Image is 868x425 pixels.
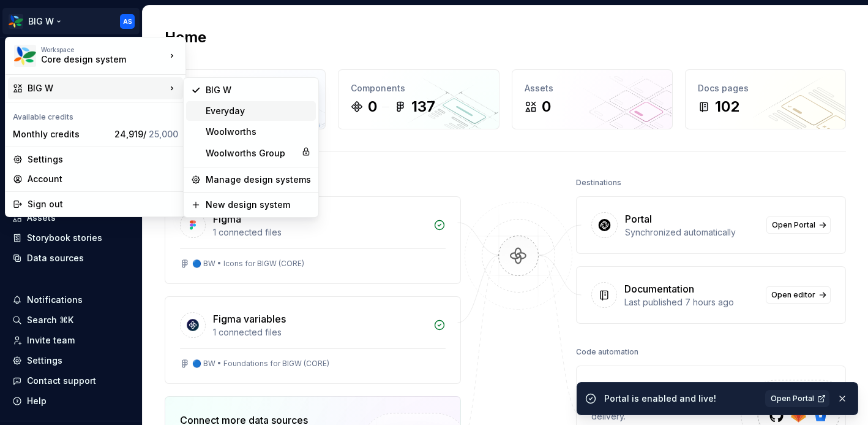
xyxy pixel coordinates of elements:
[13,128,110,140] div: Monthly credits
[604,392,758,405] div: Portal is enabled and live!
[28,153,178,166] div: Settings
[8,105,183,124] div: Available credits
[28,198,178,210] div: Sign out
[206,105,311,117] div: Everyday
[206,199,311,211] div: New design system
[41,46,166,53] div: Workspace
[206,147,296,159] div: Woolworths Group
[114,129,178,139] span: 24,919 /
[206,84,311,96] div: BIG W
[41,53,145,66] div: Core design system
[206,174,311,186] div: Manage design systems
[771,394,814,404] span: Open Portal
[149,129,178,139] span: 25,000
[14,45,36,67] img: 551ca721-6c59-42a7-accd-e26345b0b9d6.png
[765,390,829,407] a: Open Portal
[206,126,311,138] div: Woolworths
[28,173,178,185] div: Account
[28,82,166,94] div: BIG W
